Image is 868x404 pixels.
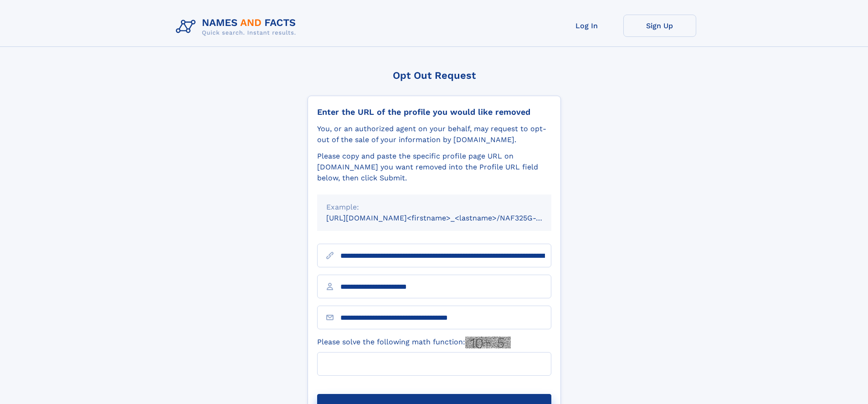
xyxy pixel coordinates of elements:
a: Sign Up [623,15,696,37]
a: Log In [550,15,623,37]
label: Please solve the following math function: [317,337,511,348]
div: Opt Out Request [308,70,561,81]
div: Example: [326,202,542,213]
img: Logo Names and Facts [172,15,303,39]
small: [URL][DOMAIN_NAME]<firstname>_<lastname>/NAF325G-xxxxxxxx [326,214,569,222]
div: Please copy and paste the specific profile page URL on [DOMAIN_NAME] you want removed into the Pr... [317,151,551,184]
div: Enter the URL of the profile you would like removed [317,107,551,117]
div: You, or an authorized agent on your behalf, may request to opt-out of the sale of your informatio... [317,123,551,145]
